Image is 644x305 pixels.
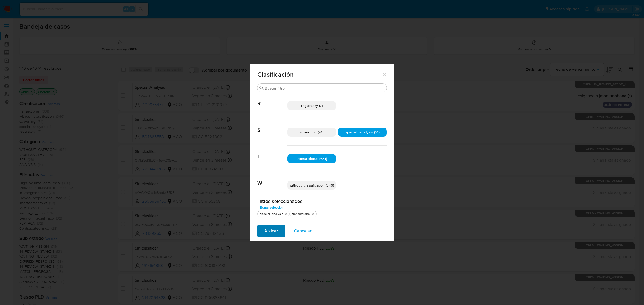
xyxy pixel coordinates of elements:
[297,156,327,161] span: transactional (631)
[300,129,323,135] span: screening (74)
[287,225,319,237] button: Cancelar
[265,86,385,91] input: Buscar filtro
[284,212,288,216] button: quitar special_analysis
[291,212,312,216] div: transactional
[259,86,264,90] button: Buscar
[311,212,315,216] button: quitar transactional
[345,129,380,135] span: special_analysis (14)
[257,146,287,160] span: T
[257,204,286,211] button: Borrar selección
[264,225,278,237] span: Aplicar
[338,128,387,137] div: special_analysis (14)
[257,225,285,237] button: Aplicar
[287,101,336,110] div: regulatory (7)
[259,212,284,216] div: special_analysis
[287,154,336,163] div: transactional (631)
[260,205,284,210] span: Borrar selección
[257,172,287,187] span: W
[257,92,287,107] span: R
[290,183,334,188] span: without_classification (346)
[301,103,323,108] span: regulatory (7)
[257,198,387,204] h2: Filtros seleccionados
[294,225,312,237] span: Cancelar
[257,71,382,78] span: Clasificación
[382,72,387,77] button: Cerrar
[287,181,336,190] div: without_classification (346)
[287,128,336,137] div: screening (74)
[257,119,287,133] span: S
